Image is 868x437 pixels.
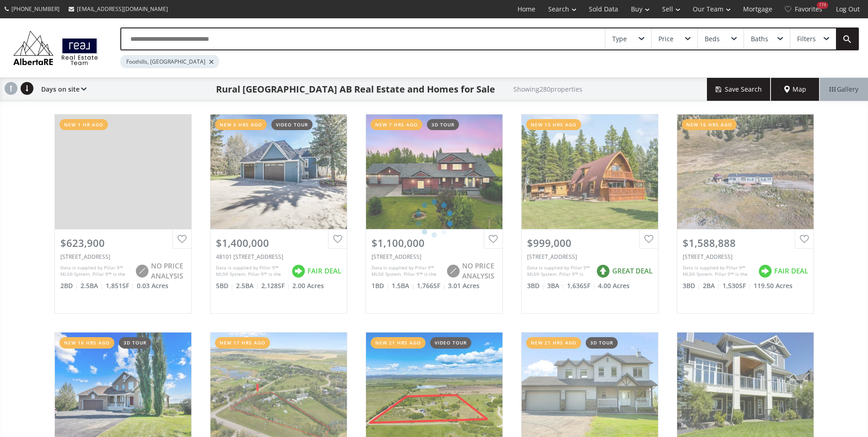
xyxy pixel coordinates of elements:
span: [EMAIL_ADDRESS][DOMAIN_NAME] [77,5,168,13]
h2: Showing 280 properties [513,86,582,93]
div: Type [612,36,627,42]
div: 174 [817,2,828,9]
div: Filters [797,36,816,42]
div: Days on site [37,78,86,101]
div: Price [658,36,674,42]
img: Logo [9,28,102,67]
div: Baths [751,36,768,42]
div: Map [771,78,819,101]
span: Map [784,85,806,94]
span: Gallery [830,85,858,94]
span: [PHONE_NUMBER] [11,5,59,13]
h1: Rural [GEOGRAPHIC_DATA] AB Real Estate and Homes for Sale [216,83,495,96]
a: [EMAIL_ADDRESS][DOMAIN_NAME] [64,0,173,17]
div: Gallery [819,78,868,101]
div: Beds [705,36,720,42]
button: Save Search [707,78,771,101]
div: Foothills, [GEOGRAPHIC_DATA] [120,55,219,68]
